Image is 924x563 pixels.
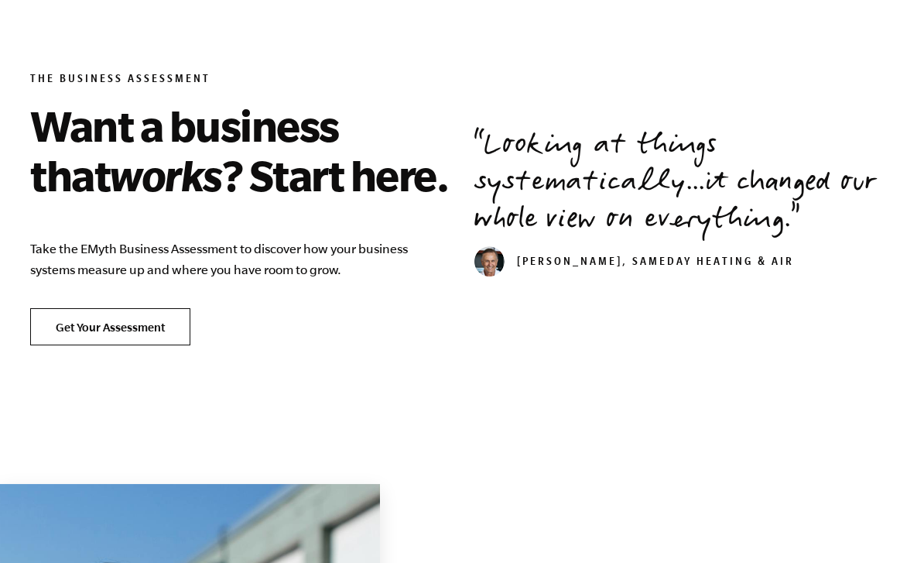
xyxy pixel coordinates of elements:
em: works [110,151,222,199]
cite: [PERSON_NAME], SameDay Heating & Air [474,257,794,269]
h6: The Business Assessment [30,73,450,88]
p: Take the EMyth Business Assessment to discover how your business systems measure up and where you... [30,239,450,280]
img: don weaver headshot [474,246,505,277]
a: Get Your Assessment [30,308,190,345]
iframe: Chat Widget [847,489,924,563]
p: Looking at things systematically...it changed our whole view on everything. [474,129,894,240]
h2: Want a business that ? Start here. [30,101,450,200]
